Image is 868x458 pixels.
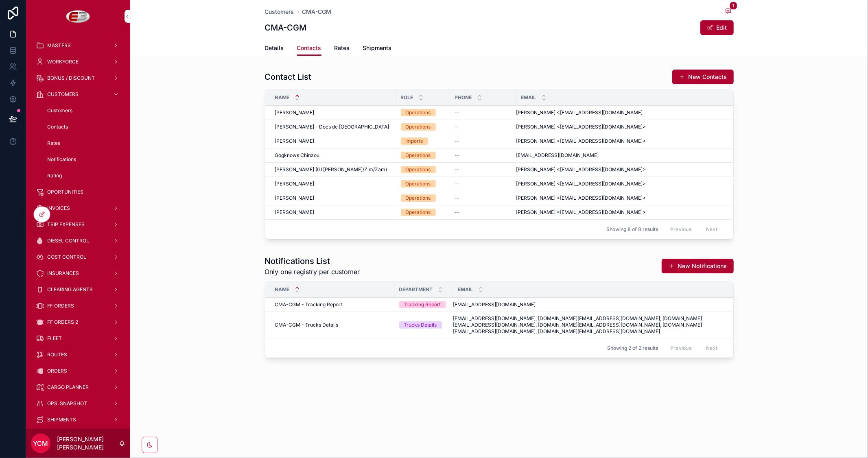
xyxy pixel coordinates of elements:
[453,301,536,308] span: [EMAIL_ADDRESS][DOMAIN_NAME]
[47,286,93,293] span: CLEARING AGENTS
[265,41,284,57] a: Details
[57,435,119,451] p: [PERSON_NAME] [PERSON_NAME]
[401,209,445,216] a: Operations
[31,282,125,297] a: CLEARING AGENTS
[275,138,391,144] a: [PERSON_NAME]
[47,205,70,212] span: INVOICES
[302,8,332,16] span: CMA-CGM
[31,299,125,313] a: FF ORDERS
[275,286,290,293] span: Name
[521,94,536,101] span: Email
[31,87,125,102] a: CUSTOMERS
[31,266,125,281] a: INSURANCES
[455,152,512,159] a: --
[275,94,290,101] span: Name
[672,70,734,84] a: New Contacts
[406,166,431,173] div: Operations
[406,180,431,188] div: Operations
[516,152,724,159] a: [EMAIL_ADDRESS][DOMAIN_NAME]
[47,107,72,114] span: Customers
[47,351,67,358] span: ROUTES
[47,270,79,277] span: INSURANCES
[335,44,350,52] span: Rates
[700,20,734,35] button: Edit
[47,368,67,374] span: ORDERS
[31,396,125,411] a: OPS. SNAPSHOT
[275,181,391,187] a: [PERSON_NAME]
[455,181,460,187] span: --
[455,109,512,116] a: --
[47,400,87,407] span: OPS. SNAPSHOT
[275,301,389,308] a: CMA-CGM - Tracking Report
[275,109,391,116] a: [PERSON_NAME]
[455,138,460,144] span: --
[453,315,724,335] a: [EMAIL_ADDRESS][DOMAIN_NAME], [DOMAIN_NAME][EMAIL_ADDRESS][DOMAIN_NAME], [DOMAIN_NAME][EMAIL_ADDR...
[606,226,658,233] span: Showing 8 of 8 results
[516,209,724,216] a: [PERSON_NAME] <[EMAIL_ADDRESS][DOMAIN_NAME]>
[404,301,441,308] div: Tracking Report
[516,138,724,144] a: [PERSON_NAME] <[EMAIL_ADDRESS][DOMAIN_NAME]>
[399,321,448,329] a: Trucks Details
[297,41,321,56] a: Contacts
[31,201,125,216] a: INVOICES
[516,166,724,173] a: [PERSON_NAME] <[EMAIL_ADDRESS][DOMAIN_NAME]>
[31,347,125,362] a: ROUTES
[47,221,85,228] span: TRIP EXPENSES
[455,109,460,116] span: --
[335,41,350,57] a: Rates
[41,120,125,134] a: Contacts
[275,301,343,308] span: CMA-CGM - Tracking Report
[275,322,389,328] a: CMA-CGM - Trucks Details
[275,209,315,216] span: [PERSON_NAME]
[516,152,599,159] span: [EMAIL_ADDRESS][DOMAIN_NAME]
[516,109,643,116] span: [PERSON_NAME] <[EMAIL_ADDRESS][DOMAIN_NAME]
[516,195,724,201] a: [PERSON_NAME] <[EMAIL_ADDRESS][DOMAIN_NAME]>
[31,380,125,395] a: CARGO PLANNER
[275,152,320,159] span: Gogknows Chinzou
[401,180,445,188] a: Operations
[516,109,724,116] a: [PERSON_NAME] <[EMAIL_ADDRESS][DOMAIN_NAME]
[31,38,125,53] a: MASTERS
[31,185,125,199] a: OPORTUNITIES
[399,286,433,293] span: Department
[66,10,91,23] img: App logo
[265,22,307,33] h1: CMA-CGM
[401,152,445,159] a: Operations
[31,217,125,232] a: TRIP EXPENSES
[265,255,360,267] h1: Notifications List
[297,44,321,52] span: Contacts
[47,140,60,146] span: Rates
[401,194,445,202] a: Operations
[406,123,431,131] div: Operations
[275,152,391,159] a: Gogknows Chinzou
[47,335,62,342] span: FLEET
[31,71,125,85] a: BONUS / DISCOUNT
[730,2,737,10] span: 1
[265,267,360,277] span: Only one registry per customer
[406,137,423,145] div: Imports
[455,166,512,173] a: --
[265,8,294,16] a: Customers
[47,319,78,325] span: FF ORDERS 2
[33,438,48,448] span: YCM
[275,166,391,173] a: [PERSON_NAME] (GI [PERSON_NAME]/Zim/Zam)
[455,195,512,201] a: --
[47,254,86,260] span: COST CONTROL
[516,209,646,216] span: [PERSON_NAME] <[EMAIL_ADDRESS][DOMAIN_NAME]>
[455,94,472,101] span: Phone
[31,412,125,427] a: SHIPMENTS
[47,156,76,163] span: Notifications
[401,109,445,116] a: Operations
[275,195,315,201] span: [PERSON_NAME]
[47,91,79,98] span: CUSTOMERS
[275,109,315,116] span: [PERSON_NAME]
[399,301,448,308] a: Tracking Report
[455,124,460,130] span: --
[455,195,460,201] span: --
[265,44,284,52] span: Details
[47,189,83,195] span: OPORTUNITIES
[47,303,74,309] span: FF ORDERS
[516,181,646,187] span: [PERSON_NAME] <[EMAIL_ADDRESS][DOMAIN_NAME]>
[516,138,646,144] span: [PERSON_NAME] <[EMAIL_ADDRESS][DOMAIN_NAME]>
[275,195,391,201] a: [PERSON_NAME]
